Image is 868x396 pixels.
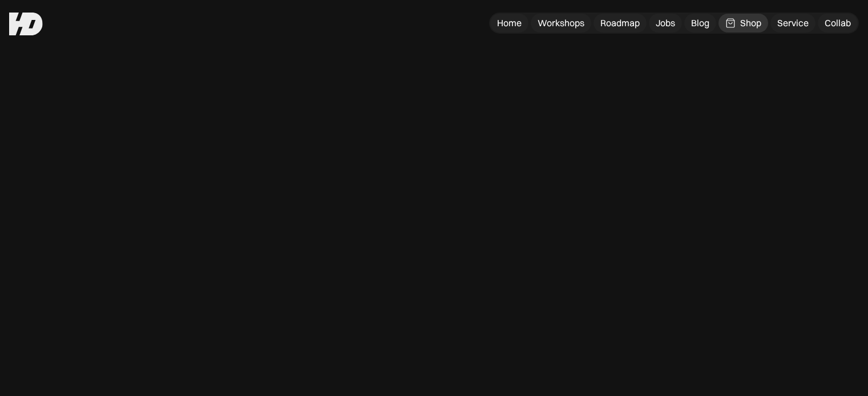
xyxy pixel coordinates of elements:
a: Jobs [649,14,682,32]
a: Home [490,14,528,32]
a: Collab [818,14,858,32]
div: Collab [825,17,851,29]
a: Workshops [531,14,591,32]
div: Shop [740,17,761,29]
div: Jobs [656,17,675,29]
a: Blog [684,14,716,32]
div: Service [777,17,809,29]
a: Roadmap [594,14,647,32]
a: Shop [718,14,768,32]
div: Roadmap [600,17,640,29]
a: Service [770,14,815,32]
div: Blog [691,17,709,29]
div: Workshops [538,17,584,29]
div: Home [497,17,522,29]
